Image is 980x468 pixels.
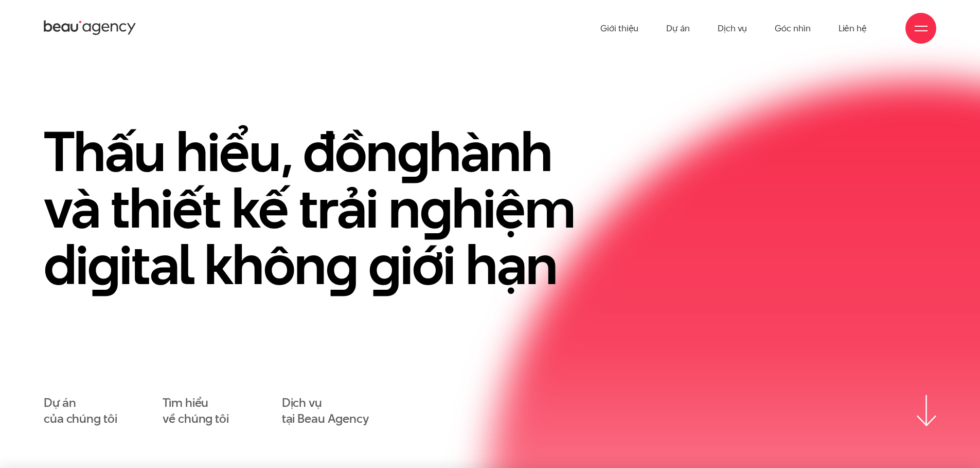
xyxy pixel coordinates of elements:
[420,170,452,247] en: g
[368,226,400,303] en: g
[44,395,117,427] a: Dự áncủa chúng tôi
[163,395,229,427] a: Tìm hiểuvề chúng tôi
[326,226,358,303] en: g
[282,395,369,427] a: Dịch vụtại Beau Agency
[87,226,119,303] en: g
[397,113,429,190] en: g
[44,123,610,293] h1: Thấu hiểu, đồn hành và thiết kế trải n hiệm di ital khôn iới hạn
